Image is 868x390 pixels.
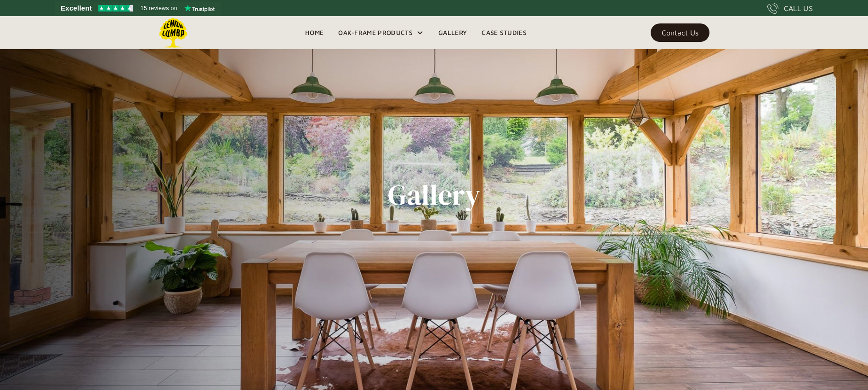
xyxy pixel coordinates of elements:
[651,23,709,42] a: Contact Us
[331,16,431,49] div: Oak-Frame Products
[662,29,698,36] div: Contact Us
[184,5,215,12] img: Trustpilot logo
[338,27,413,38] div: Oak-Frame Products
[98,5,133,11] img: Trustpilot 4.5 stars
[141,3,177,14] span: 15 reviews on
[55,2,221,15] a: See Lemon Lumba reviews on Trustpilot
[388,179,480,211] h1: Gallery
[61,3,92,14] span: Excellent
[784,3,813,14] div: CALL US
[298,26,331,40] a: Home
[431,26,474,40] a: Gallery
[767,3,813,14] a: CALL US
[474,26,534,40] a: Case Studies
